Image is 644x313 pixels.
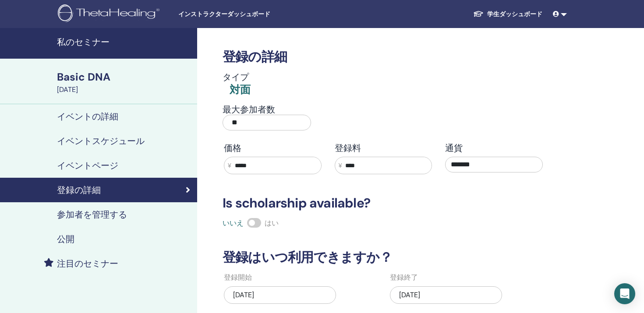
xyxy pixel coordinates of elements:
h4: イベントスケジュール [57,136,145,146]
span: インストラクターダッシュボード [178,10,310,19]
img: logo.png [58,4,163,24]
div: [DATE] [390,286,502,304]
span: はい [265,218,279,228]
h4: イベントページ [57,160,118,171]
h4: イベントの詳細 [57,111,118,122]
div: 対面 [230,82,251,97]
h3: 登録の詳細 [217,49,549,65]
a: 学生ダッシュボード [466,6,549,22]
h4: 登録料 [335,143,432,153]
h4: 私のセミナー [57,37,192,47]
a: Basic DNA[DATE] [52,70,197,95]
h4: 参加者を管理する [57,209,127,220]
h3: 登録はいつ利用できますか？ [217,250,549,265]
label: 登録終了 [390,272,418,283]
h4: 注目のセミナー [57,258,118,269]
span: ¥ [339,161,342,170]
div: [DATE] [57,84,192,95]
h4: 公開 [57,234,74,244]
h3: Is scholarship available? [217,195,549,211]
div: Basic DNA [57,70,192,84]
h4: 通貨 [445,143,543,153]
span: ¥ [228,161,231,170]
h4: 登録の詳細 [57,185,101,195]
label: 登録開始 [224,272,252,283]
h4: タイプ [223,72,251,82]
input: 最大参加者数 [223,115,311,130]
div: [DATE] [224,286,336,304]
h4: 価格 [224,143,322,153]
img: graduation-cap-white.svg [473,10,484,18]
div: Open Intercom Messenger [614,283,635,304]
h4: 最大参加者数 [223,104,311,115]
span: いいえ [223,218,244,228]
